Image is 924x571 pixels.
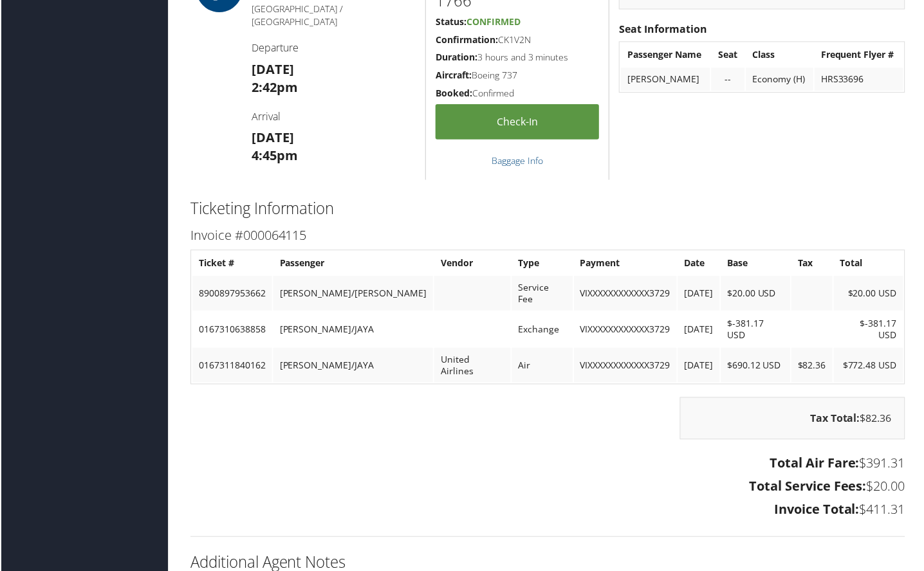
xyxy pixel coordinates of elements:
h5: Confirmed [436,87,600,100]
td: $-381.17 USD [835,313,905,348]
td: [PERSON_NAME] [622,68,711,91]
strong: [DATE] [251,61,293,78]
th: Ticket # [192,253,272,276]
td: $20.00 USD [722,277,791,312]
td: HRS33696 [816,68,905,91]
th: Frequent Flyer # [816,44,905,67]
a: Check-in [436,105,600,140]
th: Payment [575,253,678,276]
td: 8900897953662 [192,277,272,312]
h5: Boeing 737 [436,69,600,82]
h4: Departure [251,41,416,55]
td: $82.36 [793,349,834,384]
td: Exchange [512,313,573,348]
td: $20.00 USD [835,277,905,312]
span: Confirmed [467,16,521,28]
td: [PERSON_NAME]/JAYA [273,313,433,348]
th: Type [512,253,573,276]
td: VIXXXXXXXXXXXX3729 [575,349,678,384]
h3: $20.00 [190,479,907,497]
td: Economy (H) [747,68,815,91]
td: VIXXXXXXXXXXXX3729 [575,313,678,348]
strong: Tax Total: [811,413,862,427]
td: [PERSON_NAME]/[PERSON_NAME] [273,277,433,312]
h5: [GEOGRAPHIC_DATA] / [GEOGRAPHIC_DATA] [251,3,416,28]
strong: Seat Information [620,23,708,37]
th: Passenger [273,253,433,276]
td: [DATE] [679,277,721,312]
th: Date [679,253,721,276]
strong: Total Service Fees: [750,479,868,496]
td: Air [512,349,573,384]
th: Base [722,253,791,276]
strong: 2:42pm [251,79,297,96]
strong: Duration: [436,51,477,64]
a: Baggage Info [492,155,544,167]
strong: Confirmation: [436,34,498,46]
td: $-381.17 USD [722,313,791,348]
td: Service Fee [512,277,573,312]
th: Passenger Name [622,44,711,67]
h5: 3 hours and 3 minutes [436,51,600,64]
th: Class [747,44,815,67]
td: United Airlines [434,349,511,384]
strong: Invoice Total: [775,502,861,520]
h2: Ticketing Information [190,199,907,221]
td: 0167311840162 [192,349,272,384]
h3: Invoice #000064115 [190,228,907,246]
th: Tax [793,253,834,276]
h4: Arrival [251,110,416,124]
strong: Total Air Fare: [771,456,861,473]
strong: Booked: [436,87,472,100]
strong: 4:45pm [251,147,297,165]
div: $82.36 [681,399,907,441]
td: [DATE] [679,349,721,384]
th: Vendor [434,253,511,276]
strong: Status: [436,16,467,28]
td: [DATE] [679,313,721,348]
td: $772.48 USD [835,349,905,384]
h3: $411.31 [190,502,907,520]
td: [PERSON_NAME]/JAYA [273,349,433,384]
h5: CK1V2N [436,34,600,47]
td: $690.12 USD [722,349,791,384]
td: VIXXXXXXXXXXXX3729 [575,277,678,312]
strong: [DATE] [251,129,293,147]
th: Seat [712,44,746,67]
td: 0167310638858 [192,313,272,348]
th: Total [835,253,905,276]
div: -- [719,74,739,86]
strong: Aircraft: [436,69,472,82]
h3: $391.31 [190,456,907,474]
